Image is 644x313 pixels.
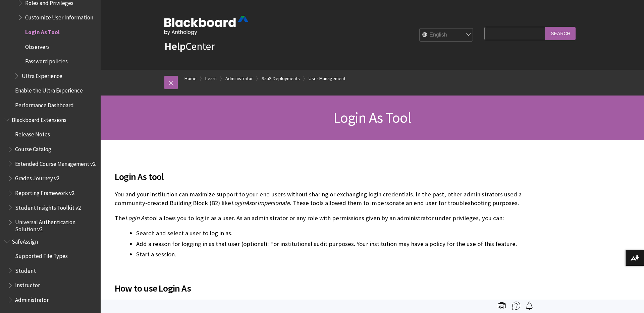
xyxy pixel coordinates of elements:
img: Blackboard by Anthology [164,16,248,35]
li: Add a reason for logging in as that user (optional): For institutional audit purposes. Your insti... [136,239,531,249]
span: Blackboard Extensions [12,114,66,123]
nav: Book outline for Blackboard Extensions [4,114,97,233]
a: Learn [205,74,217,83]
img: Follow this page [525,302,533,310]
span: Login As Tool [333,108,412,127]
span: How to use Login As [115,281,531,295]
span: Release Notes [15,129,50,138]
span: Login As [125,214,147,222]
span: Extended Course Management v2 [15,158,96,167]
span: Impersonate [257,199,290,207]
li: Search and select a user to log in as. [136,229,531,238]
span: Ultra Experience [22,70,62,79]
span: SafeAssign [12,236,38,245]
span: LoginAs [231,199,252,207]
li: Start a session. [136,250,531,259]
span: Login As tool [115,170,531,184]
a: User Management [309,74,345,83]
span: Performance Dashboard [15,100,74,109]
a: Home [184,74,197,83]
span: Administrator [15,294,49,303]
span: Instructor [15,280,40,289]
p: The tool allows you to log in as a user. As an administrator or any role with permissions given b... [115,214,531,223]
p: You and your institution can maximize support to your end users without sharing or exchanging log... [115,190,531,207]
img: Print [498,302,506,310]
select: Site Language Selector [420,28,473,42]
span: Universal Authentication Solution v2 [15,217,96,233]
span: Reporting Framework v2 [15,187,74,196]
span: Observers [25,41,50,50]
span: Enable the Ultra Experience [15,85,83,94]
span: Student [15,265,36,274]
nav: Book outline for Blackboard SafeAssign [4,236,97,306]
a: SaaS Deployments [262,74,300,83]
span: Student Insights Toolkit v2 [15,202,81,211]
span: Password policies [25,56,68,65]
span: Supported File Types [15,250,68,259]
span: Grades Journey v2 [15,173,59,182]
span: Login As Tool [25,26,60,36]
span: Customize User Information [25,12,93,21]
strong: Help [164,40,185,53]
img: More help [512,302,520,310]
a: HelpCenter [164,40,215,53]
span: Course Catalog [15,143,51,152]
input: Search [545,27,576,40]
a: Administrator [225,74,253,83]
